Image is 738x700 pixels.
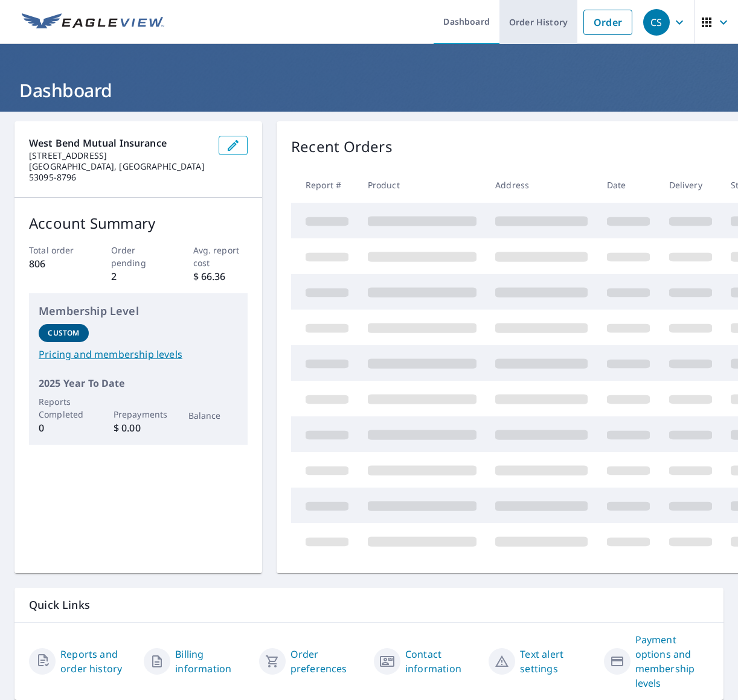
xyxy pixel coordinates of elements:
[583,10,632,35] a: Order
[14,78,724,103] h1: Dashboard
[29,136,209,150] p: West Bend Mutual Insurance
[39,395,89,421] p: Reports Completed
[290,647,364,676] a: Order preferences
[405,647,479,676] a: Contact information
[29,161,209,183] p: [GEOGRAPHIC_DATA], [GEOGRAPHIC_DATA] 53095-8796
[29,244,84,256] p: Total order
[193,244,248,269] p: Avg. report cost
[39,347,238,361] a: Pricing and membership levels
[597,167,659,203] th: Date
[175,647,249,676] a: Billing information
[358,167,486,203] th: Product
[48,328,79,339] p: Custom
[111,244,166,269] p: Order pending
[111,269,166,284] p: 2
[486,167,597,203] th: Address
[114,421,164,435] p: $ 0.00
[291,167,358,203] th: Report #
[635,632,709,690] a: Payment options and membership levels
[520,647,594,676] a: Text alert settings
[39,303,238,319] p: Membership Level
[659,167,722,203] th: Delivery
[114,408,164,421] p: Prepayments
[39,421,89,435] p: 0
[29,597,709,612] p: Quick Links
[643,9,670,36] div: CS
[188,409,239,422] p: Balance
[291,136,393,157] p: Recent Orders
[60,647,134,676] a: Reports and order history
[39,376,238,390] p: 2025 Year To Date
[29,150,209,161] p: [STREET_ADDRESS]
[22,13,164,31] img: EV Logo
[193,269,248,284] p: $ 66.36
[29,212,248,234] p: Account Summary
[29,256,84,271] p: 806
